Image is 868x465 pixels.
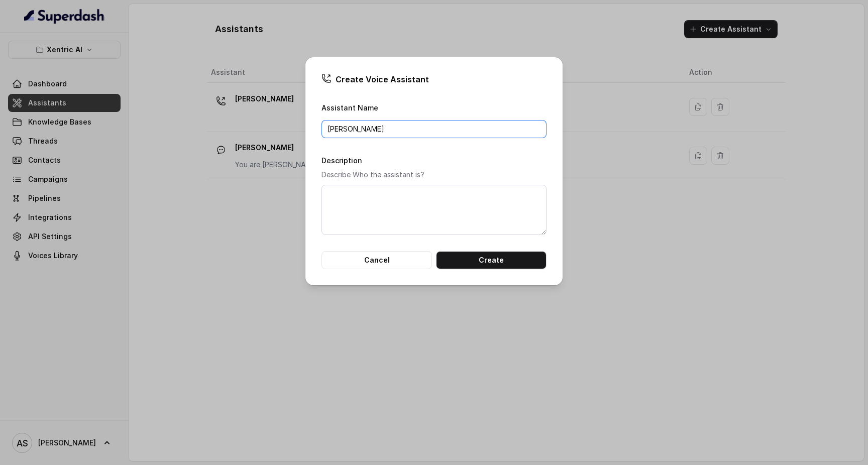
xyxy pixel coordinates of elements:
[321,169,547,181] p: Describe Who the assistant is?
[321,156,362,165] label: Description
[321,103,378,112] label: Assistant Name
[321,73,547,85] h2: Create Voice Assistant
[321,251,432,269] button: Cancel
[436,251,547,269] button: Create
